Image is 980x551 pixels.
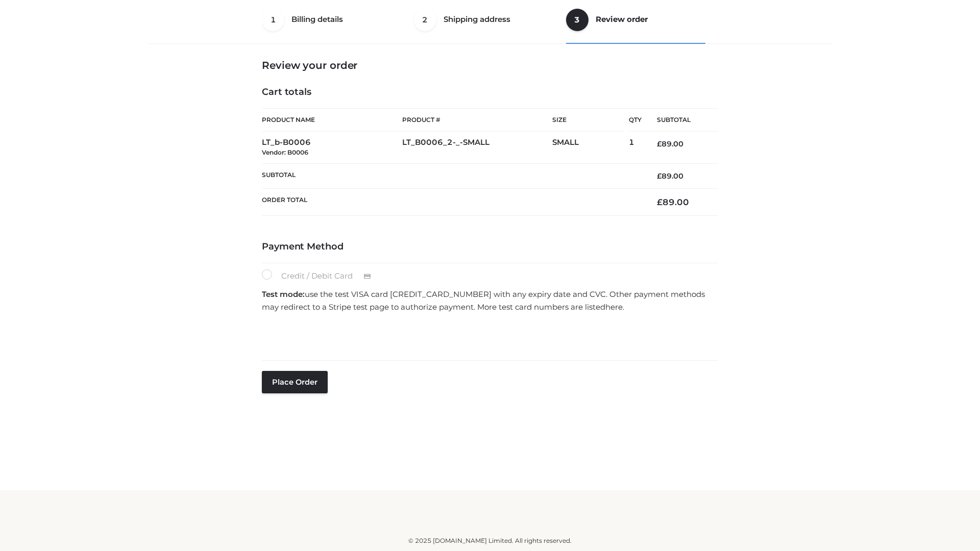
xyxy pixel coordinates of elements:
bdi: 89.00 [657,197,689,207]
a: here [605,302,623,312]
td: LT_B0006_2-_-SMALL [402,132,552,164]
th: Product # [402,108,552,132]
span: £ [657,197,663,207]
th: Order Total [262,189,642,216]
small: Vendor: B0006 [262,148,308,156]
bdi: 89.00 [657,171,683,181]
td: 1 [629,132,642,164]
span: £ [657,139,661,148]
button: Place order [262,371,328,393]
h3: Review your order [262,59,718,71]
td: SMALL [552,132,629,164]
div: © 2025 [DOMAIN_NAME] Limited. All rights reserved. [152,536,828,546]
p: use the test VISA card [CREDIT_CARD_NUMBER] with any expiry date and CVC. Other payment methods m... [262,288,718,314]
h4: Payment Method [262,241,718,253]
th: Subtotal [642,109,718,132]
th: Subtotal [262,163,642,188]
img: Credit / Debit Card [358,270,377,283]
th: Qty [629,108,642,132]
iframe: Secure payment input frame [260,317,716,354]
th: Size [552,109,624,132]
label: Credit / Debit Card [262,269,382,283]
td: LT_b-B0006 [262,132,402,164]
span: £ [657,171,661,181]
strong: Test mode: [262,289,305,299]
th: Product Name [262,108,402,132]
h4: Cart totals [262,87,718,98]
bdi: 89.00 [657,139,683,148]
